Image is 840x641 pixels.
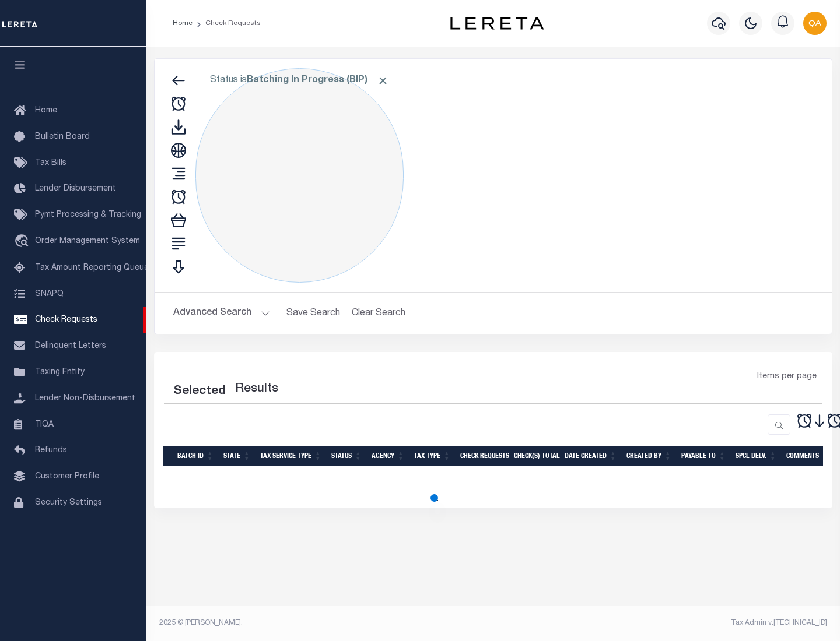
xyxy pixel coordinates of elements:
[35,237,140,245] span: Order Management System
[35,395,135,403] span: Lender Non-Disbursement
[347,302,411,325] button: Clear Search
[35,211,141,219] span: Pymt Processing & Tracking
[757,371,817,383] span: Items per page
[247,76,389,85] b: Batching In Progress (BIP)
[731,446,782,466] th: Spcl Delv.
[35,107,57,115] span: Home
[35,185,116,193] span: Lender Disbursement
[803,12,827,35] img: svg+xml;base64,PHN2ZyB4bWxucz0iaHR0cDovL3d3dy53My5vcmcvMjAwMC9zdmciIHBvaW50ZXItZXZlbnRzPSJub25lIi...
[35,420,54,428] span: TIQA
[235,380,278,399] label: Results
[35,316,97,324] span: Check Requests
[409,446,456,466] th: Tax Type
[502,618,827,628] div: Tax Admin v.[TECHNICAL_ID]
[195,68,404,283] div: Click to Edit
[35,473,99,481] span: Customer Profile
[509,446,560,466] th: Check(s) Total
[256,446,327,466] th: Tax Service Type
[456,446,509,466] th: Check Requests
[150,618,494,628] div: 2025 © [PERSON_NAME].
[450,17,544,30] img: logo-dark.svg
[782,446,834,466] th: Comments
[173,382,226,401] div: Selected
[35,133,90,141] span: Bulletin Board
[173,302,270,325] button: Advanced Search
[279,302,347,325] button: Save Search
[35,264,149,272] span: Tax Amount Reporting Queue
[367,446,409,466] th: Agency
[377,75,389,87] span: Click to Remove
[622,446,677,466] th: Created By
[35,368,85,376] span: Taxing Entity
[35,159,66,167] span: Tax Bills
[677,446,731,466] th: Payable To
[327,446,367,466] th: Status
[173,20,192,27] a: Home
[14,234,33,249] i: travel_explore
[35,290,64,298] span: SNAPQ
[35,342,106,350] span: Delinquent Letters
[35,499,102,507] span: Security Settings
[560,446,622,466] th: Date Created
[219,446,256,466] th: State
[192,18,261,29] li: Check Requests
[35,446,67,455] span: Refunds
[173,446,219,466] th: Batch Id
